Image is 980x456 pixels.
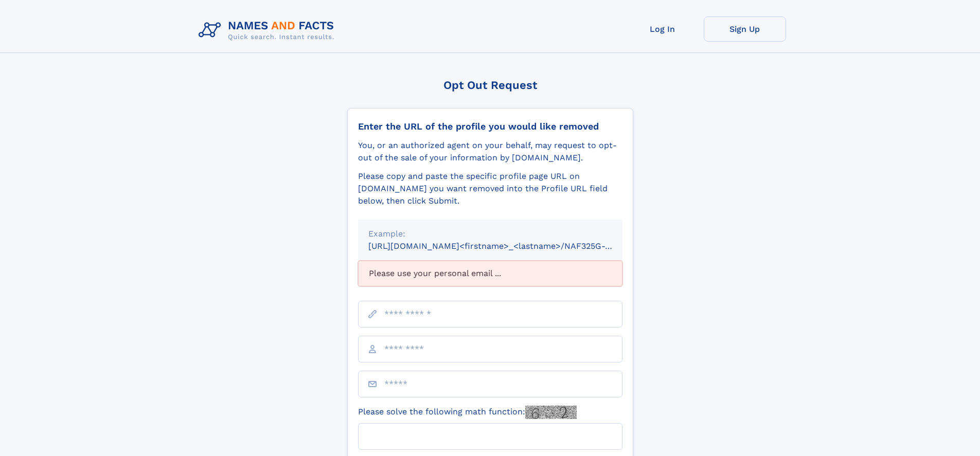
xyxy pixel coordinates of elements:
small: [URL][DOMAIN_NAME]<firstname>_<lastname>/NAF325G-xxxxxxxx [368,241,642,251]
img: Logo Names and Facts [194,16,343,44]
div: Example: [368,228,612,240]
a: Sign Up [704,16,786,42]
div: Please copy and paste the specific profile page URL on [DOMAIN_NAME] you want removed into the Pr... [358,170,622,207]
a: Log In [621,16,704,42]
div: Please use your personal email ... [358,261,622,286]
label: Please solve the following math function: [358,406,577,419]
div: Opt Out Request [347,79,633,92]
div: You, or an authorized agent on your behalf, may request to opt-out of the sale of your informatio... [358,139,622,164]
div: Enter the URL of the profile you would like removed [358,121,622,132]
